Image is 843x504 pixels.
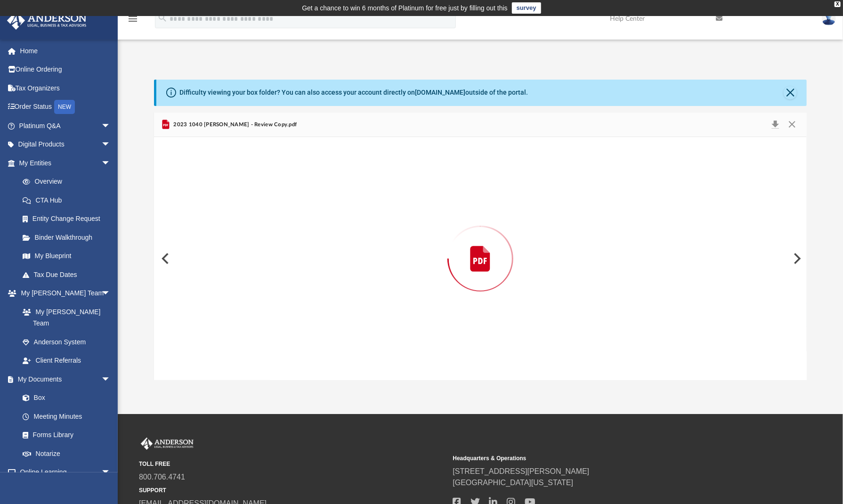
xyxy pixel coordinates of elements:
[139,438,195,450] img: Anderson Advisors Platinum Portal
[101,370,120,389] span: arrow_drop_down
[7,41,125,60] a: Home
[154,245,175,272] button: Previous File
[7,370,120,389] a: My Documentsarrow_drop_down
[101,463,120,482] span: arrow_drop_down
[786,245,807,272] button: Next File
[139,486,446,495] small: SUPPORT
[784,86,797,99] button: Close
[13,426,115,445] a: Forms Library
[101,116,120,136] span: arrow_drop_down
[13,351,120,370] a: Client Referrals
[154,113,807,381] div: Preview
[7,154,125,172] a: My Entitiesarrow_drop_down
[7,135,125,154] a: Digital Productsarrow_drop_down
[13,172,125,191] a: Overview
[101,154,120,173] span: arrow_drop_down
[101,135,120,154] span: arrow_drop_down
[7,60,125,79] a: Online Ordering
[835,1,841,7] div: close
[453,454,761,463] small: Headquarters & Operations
[7,116,125,135] a: Platinum Q&Aarrow_drop_down
[13,247,120,266] a: My Blueprint
[302,2,508,14] div: Get a chance to win 6 months of Platinum for free just by filling out this
[7,98,125,117] a: Order StatusNEW
[453,467,590,475] a: [STREET_ADDRESS][PERSON_NAME]
[13,191,125,210] a: CTA Hub
[139,460,446,468] small: TOLL FREE
[179,88,528,98] div: Difficulty viewing your box folder? You can also access your account directly on outside of the p...
[13,444,120,463] a: Notarize
[822,12,836,25] img: User Pic
[139,473,185,481] a: 800.706.4741
[453,479,574,487] a: [GEOGRAPHIC_DATA][US_STATE]
[767,118,784,131] button: Download
[7,79,125,98] a: Tax Organizers
[13,265,125,284] a: Tax Due Dates
[13,228,125,247] a: Binder Walkthrough
[4,11,89,30] img: Anderson Advisors Platinum Portal
[157,13,168,23] i: search
[784,118,801,131] button: Close
[54,100,75,114] div: NEW
[512,2,541,14] a: survey
[7,284,120,303] a: My [PERSON_NAME] Teamarrow_drop_down
[13,407,120,426] a: Meeting Minutes
[13,302,115,333] a: My [PERSON_NAME] Team
[13,210,125,228] a: Entity Change Request
[127,13,138,24] i: menu
[171,121,297,129] span: 2023 1040 [PERSON_NAME] - Review Copy.pdf
[127,18,138,24] a: menu
[13,333,120,351] a: Anderson System
[7,463,120,482] a: Online Learningarrow_drop_down
[13,389,115,407] a: Box
[415,89,465,96] a: [DOMAIN_NAME]
[101,284,120,303] span: arrow_drop_down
